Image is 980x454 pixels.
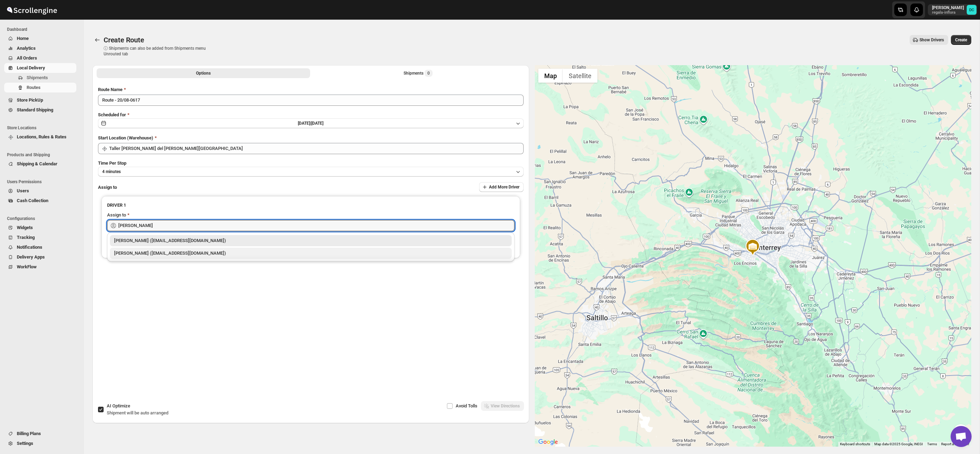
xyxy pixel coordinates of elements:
button: Keyboard shortcuts [840,442,870,447]
span: Create [955,37,967,43]
div: All Route Options [92,81,529,345]
p: regala-inflora [932,11,964,15]
span: [DATE] | [298,121,311,126]
img: ScrollEngine [6,1,58,19]
span: Billing Plans [17,431,41,436]
button: Home [4,34,76,43]
button: Routes [4,83,76,92]
div: Assign to [107,212,126,219]
span: Standard Shipping [17,107,53,112]
span: Create Route [104,36,144,44]
span: 0 [425,70,433,77]
p: [PERSON_NAME] [932,5,964,11]
button: Tracking [4,233,76,242]
span: Widgets [17,225,33,230]
div: Shipments [404,70,433,77]
input: Search assignee [118,220,514,231]
button: Settings [4,439,76,448]
span: Route Name [98,87,122,92]
button: Selected Shipments [311,68,525,78]
span: Assign to [98,185,117,190]
span: Show Drivers [919,37,944,43]
button: Map camera controls [954,424,968,438]
text: DC [969,8,974,12]
span: WorkFlow [17,264,37,269]
span: Options [196,70,211,76]
span: Add More Driver [489,184,519,190]
span: Users [17,188,29,193]
button: Routes [92,35,102,45]
a: Open chat [951,426,972,447]
input: Eg: Bengaluru Route [98,95,524,106]
span: Analytics [17,46,36,51]
button: All Orders [4,53,76,63]
span: Configurations [7,216,79,221]
input: Search location [109,143,524,154]
div: [PERSON_NAME] ([EMAIL_ADDRESS][DOMAIN_NAME]) [114,250,507,257]
span: Notifications [17,245,42,250]
button: Create [951,35,971,45]
button: Cash Collection [4,196,76,206]
span: Map data ©2025 Google, INEGI [874,442,923,446]
button: Locations, Rules & Rates [4,132,76,142]
span: DAVID CORONADO [967,5,976,15]
button: Add More Driver [479,182,524,192]
span: Shipment will be auto arranged [107,410,168,415]
span: Tracking [17,235,35,240]
span: Avoid Tolls [456,403,477,408]
button: Notifications [4,242,76,252]
div: [PERSON_NAME] ([EMAIL_ADDRESS][DOMAIN_NAME]) [114,237,507,244]
li: Luis Nieto (warrione28@gmail.com) [107,246,514,259]
span: All Orders [17,55,37,61]
button: 4 minutes [98,167,524,177]
span: Store PickUp [17,97,43,103]
span: 4 minutes [102,169,121,174]
li: Luis Rios (kobaino1979@gmail.com) [107,235,514,246]
button: Delivery Apps [4,252,76,262]
button: [DATE]|[DATE] [98,118,524,128]
a: Report a map error [941,442,969,446]
button: User menu [928,4,977,15]
span: Products and Shipping [7,152,79,158]
span: Delivery Apps [17,254,45,260]
button: Show Drivers [910,35,948,45]
button: Billing Plans [4,429,76,439]
span: Locations, Rules & Rates [17,134,66,139]
button: Shipments [4,73,76,83]
span: Routes [27,85,41,90]
span: Store Locations [7,125,79,131]
span: Home [17,36,29,41]
span: Local Delivery [17,65,45,70]
button: Show satellite imagery [563,69,597,83]
span: Settings [17,441,33,446]
a: Terms [927,442,937,446]
button: Users [4,186,76,196]
button: WorkFlow [4,262,76,272]
h3: DRIVER 1 [107,202,514,209]
span: Dashboard [7,27,79,32]
span: Shipping & Calendar [17,161,57,166]
span: Users Permissions [7,179,79,185]
span: Start Location (Warehouse) [98,135,153,140]
span: Shipments [27,75,48,80]
img: Google [537,438,560,447]
span: Cash Collection [17,198,48,203]
span: Time Per Stop [98,160,126,166]
button: Analytics [4,43,76,53]
button: Show street map [538,69,563,83]
span: Scheduled for [98,112,126,117]
a: Open this area in Google Maps (opens a new window) [537,438,560,447]
span: AI Optimize [107,403,130,408]
p: ⓘ Shipments can also be added from Shipments menu Unrouted tab [104,46,214,57]
button: All Route Options [97,68,310,78]
button: Shipping & Calendar [4,159,76,169]
button: Widgets [4,223,76,233]
span: [DATE] [311,121,323,126]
